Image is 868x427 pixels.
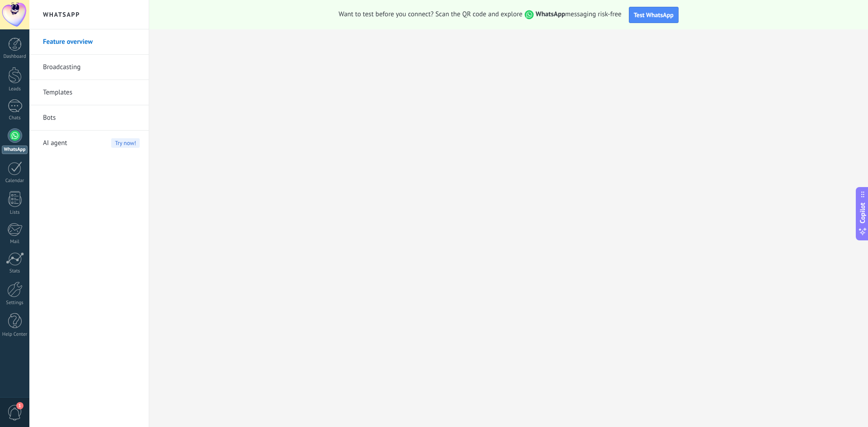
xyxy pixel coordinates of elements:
div: Help Center [2,332,28,338]
li: Templates [29,80,149,105]
span: Want to test before you connect? Scan the QR code and explore messaging risk-free [339,10,622,19]
strong: WhatsApp [536,10,565,19]
div: Leads [2,86,28,92]
li: Feature overview [29,29,149,55]
a: Feature overview [43,29,140,55]
a: Templates [43,80,140,105]
div: Calendar [2,178,28,184]
div: Mail [2,239,28,245]
span: Try now! [111,138,140,148]
div: WhatsApp [2,145,28,154]
span: AI agent [43,131,67,156]
li: Bots [29,105,149,131]
span: 1 [16,402,24,409]
div: Stats [2,268,28,274]
button: Test WhatsApp [629,7,679,23]
span: Test WhatsApp [634,11,674,19]
div: Dashboard [2,54,28,60]
li: Broadcasting [29,55,149,80]
span: Copilot [858,202,867,223]
div: Settings [2,300,28,306]
div: Lists [2,210,28,216]
li: AI agent [29,131,149,155]
a: AI agentTry now! [43,131,140,156]
div: Chats [2,115,28,121]
a: Broadcasting [43,55,140,80]
a: Bots [43,105,140,131]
